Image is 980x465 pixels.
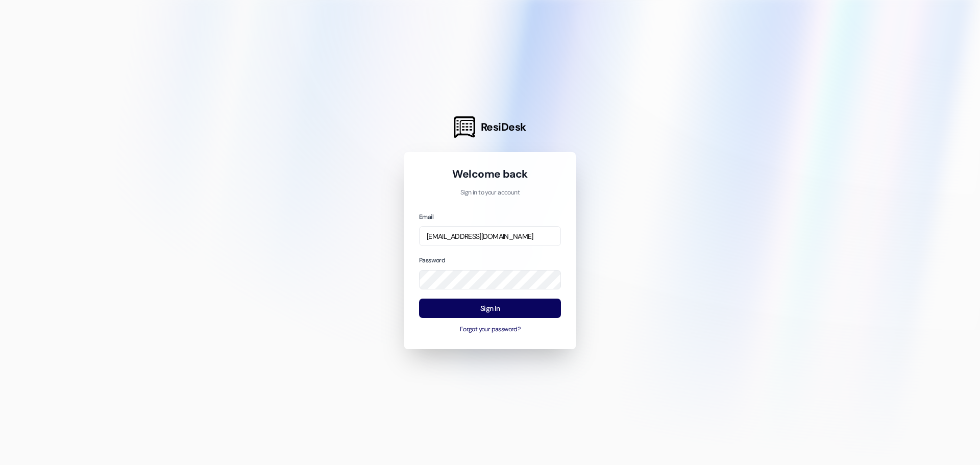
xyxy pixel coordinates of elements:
[481,120,526,134] span: ResiDesk
[419,325,561,334] button: Forgot your password?
[454,116,475,138] img: ResiDesk Logo
[419,213,433,221] label: Email
[419,167,561,181] h1: Welcome back
[419,256,445,264] label: Password
[419,226,561,246] input: name@example.com
[419,299,561,319] button: Sign In
[419,188,561,198] p: Sign in to your account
